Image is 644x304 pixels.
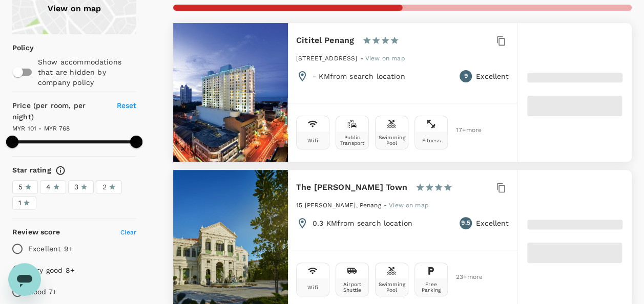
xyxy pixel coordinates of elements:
[12,165,51,176] h6: Star rating
[28,287,56,297] p: Good 7+
[378,135,406,146] div: Swimming Pool
[55,165,66,176] svg: Star ratings are awarded to properties to represent the quality of services, facilities, and amen...
[456,127,471,134] span: 17 + more
[464,71,467,81] span: 9
[365,55,405,62] span: View on map
[120,229,137,236] span: Clear
[338,135,366,146] div: Public Transport
[38,57,136,88] p: Show accommodations that are hidden by company policy
[46,182,51,192] span: 4
[338,281,366,293] div: Airport Shuttle
[18,198,21,208] span: 1
[360,55,365,62] span: -
[461,218,470,228] span: 9.5
[12,42,19,53] p: Policy
[476,218,509,228] p: Excellent
[28,244,73,254] p: Excellent 9+
[12,125,70,132] span: MYR 101 - MYR 768
[384,202,389,209] span: -
[456,274,471,280] span: 23 + more
[12,100,106,123] h6: Price (per room, per night)
[417,281,445,293] div: Free Parking
[296,55,357,62] span: [STREET_ADDRESS]
[307,138,318,143] div: Wifi
[313,218,412,228] p: 0.3 KM from search location
[389,202,429,209] span: View on map
[296,202,381,209] span: 15 [PERSON_NAME], Penang
[422,138,440,143] div: Fitness
[378,281,406,293] div: Swimming Pool
[117,101,137,110] span: Reset
[8,263,41,296] iframe: Button to launch messaging window
[12,227,60,238] h6: Review score
[28,265,74,275] p: Very good 8+
[18,182,23,192] span: 5
[389,201,429,209] a: View on map
[313,71,405,81] p: - KM from search location
[74,182,78,192] span: 3
[307,285,318,290] div: Wifi
[296,33,354,48] h6: Cititel Penang
[365,54,405,62] a: View on map
[102,182,106,192] span: 2
[296,180,407,194] h6: The [PERSON_NAME] Town
[476,71,509,81] p: Excellent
